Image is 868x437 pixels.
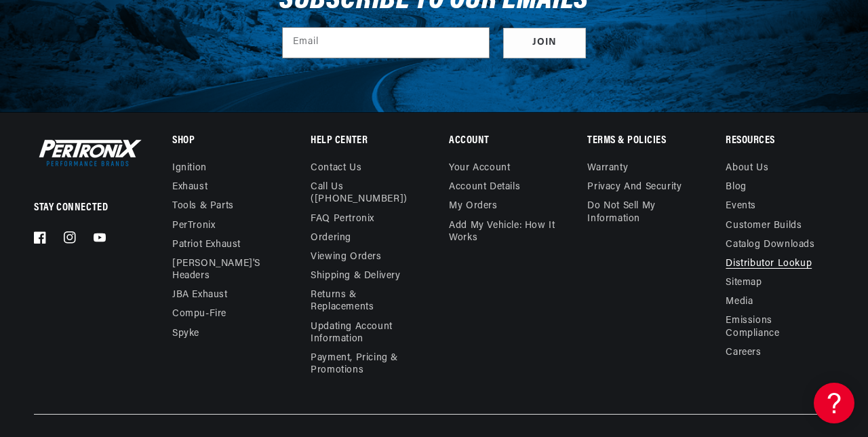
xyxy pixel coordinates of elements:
a: Returns & Replacements [311,286,408,317]
a: Add My Vehicle: How It Works [449,216,557,248]
a: Updating Account Information [311,318,408,349]
input: Email [283,28,489,58]
a: Ignition [172,162,207,178]
p: Stay Connected [34,201,128,215]
a: Tools & Parts [172,197,234,216]
a: Contact us [311,162,361,178]
a: Distributor Lookup [726,254,812,273]
a: Emissions compliance [726,311,823,343]
a: PerTronix [172,216,215,235]
a: FAQ Pertronix [311,210,374,229]
a: About Us [726,162,768,178]
a: [PERSON_NAME]'s Headers [172,254,270,286]
a: Sitemap [726,273,762,292]
a: Customer Builds [726,216,802,235]
a: Patriot Exhaust [172,235,241,254]
button: Subscribe [503,28,586,58]
a: Exhaust [172,178,208,197]
a: Compu-Fire [172,305,226,324]
a: Media [726,292,753,311]
a: Ordering [311,229,351,248]
a: Account details [449,178,520,197]
a: Do not sell my information [587,197,695,228]
a: Viewing Orders [311,248,381,267]
a: Payment, Pricing & Promotions [311,349,418,380]
a: Shipping & Delivery [311,267,400,286]
a: Events [726,197,756,216]
a: Spyke [172,324,199,343]
a: Blog [726,178,746,197]
a: Call Us ([PHONE_NUMBER]) [311,178,408,209]
a: Careers [726,343,761,362]
a: Warranty [587,162,628,178]
a: Privacy and Security [587,178,682,197]
img: Pertronix [34,136,142,169]
a: My orders [449,197,497,216]
a: JBA Exhaust [172,286,228,305]
a: Your account [449,162,510,178]
a: Catalog Downloads [726,235,814,254]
